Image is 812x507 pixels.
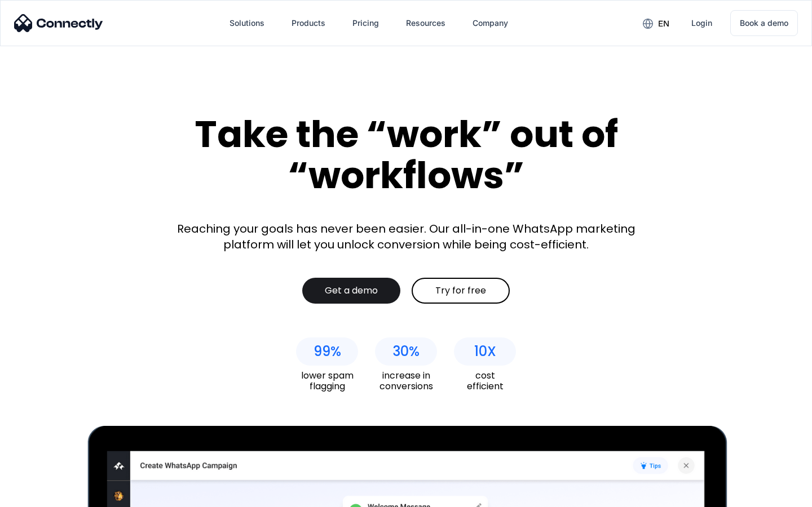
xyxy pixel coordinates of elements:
[454,370,516,392] div: cost efficient
[14,14,103,32] img: Connectly Logo
[296,370,358,392] div: lower spam flagging
[473,15,508,31] div: Company
[406,15,445,31] div: Resources
[474,344,496,359] div: 10X
[352,15,379,31] div: Pricing
[682,10,721,37] a: Login
[314,344,341,359] div: 99%
[435,285,486,296] div: Try for free
[230,15,264,31] div: Solutions
[11,487,68,503] aside: Language selected: English
[23,487,68,503] ul: Language list
[302,278,400,304] a: Get a demo
[412,278,510,304] a: Try for free
[375,370,437,392] div: increase in conversions
[658,16,669,32] div: en
[343,10,388,37] a: Pricing
[691,15,712,31] div: Login
[730,10,798,36] a: Book a demo
[152,114,660,195] div: Take the “work” out of “workflows”
[392,344,420,359] div: 30%
[325,285,378,296] div: Get a demo
[169,221,643,252] div: Reaching your goals has never been easier. Our all-in-one WhatsApp marketing platform will let yo...
[292,15,325,31] div: Products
